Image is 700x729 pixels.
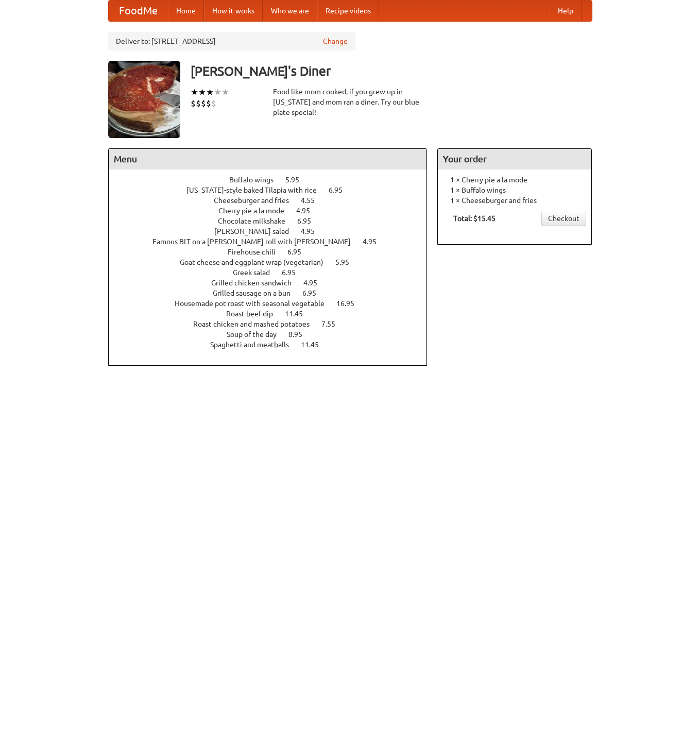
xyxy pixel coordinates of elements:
h3: [PERSON_NAME]'s Diner [191,61,592,81]
li: $ [196,98,201,109]
span: 6.95 [329,186,353,194]
span: Housemade pot roast with seasonal vegetable [175,299,335,308]
span: 6.95 [287,248,312,256]
img: angular.jpg [108,61,180,138]
a: [US_STATE]-style baked Tilapia with rice 6.95 [186,186,362,194]
span: Spaghetti and meatballs [210,341,299,349]
span: Roast chicken and mashed potatoes [193,320,320,328]
li: 1 × Buffalo wings [443,185,586,195]
div: Deliver to: [STREET_ADDRESS] [108,32,355,50]
li: ★ [191,87,198,98]
a: FoodMe [109,1,168,21]
span: 6.95 [297,217,321,225]
b: Total: $15.45 [453,214,496,223]
span: 6.95 [302,289,327,297]
a: How it works [204,1,263,21]
span: 16.95 [336,299,365,308]
span: Goat cheese and eggplant wrap (vegetarian) [180,258,334,266]
li: 1 × Cheeseburger and fries [443,195,586,206]
a: [PERSON_NAME] salad 4.95 [214,227,334,235]
a: Chocolate milkshake 6.95 [218,217,330,225]
span: 6.95 [282,268,306,277]
h4: Your order [438,149,591,169]
a: Help [550,1,582,21]
span: 4.95 [303,279,328,287]
span: [US_STATE]-style baked Tilapia with rice [186,186,327,194]
span: Cherry pie a la mode [218,207,295,215]
a: Who we are [263,1,317,21]
span: Famous BLT on a [PERSON_NAME] roll with [PERSON_NAME] [152,238,361,246]
a: Cheeseburger and fries 4.55 [214,196,334,205]
li: $ [201,98,206,109]
a: Famous BLT on a [PERSON_NAME] roll with [PERSON_NAME] 4.95 [152,238,396,246]
span: Grilled chicken sandwich [211,279,302,287]
a: Soup of the day 8.95 [227,330,321,338]
a: Roast chicken and mashed potatoes 7.55 [193,320,354,328]
a: Spaghetti and meatballs 11.45 [210,341,338,349]
a: Housemade pot roast with seasonal vegetable 16.95 [175,299,373,308]
span: 5.95 [335,258,360,266]
span: Soup of the day [227,330,287,338]
span: 8.95 [288,330,313,338]
li: $ [211,98,216,109]
li: ★ [214,87,221,98]
span: Buffalo wings [229,176,284,184]
a: Checkout [541,211,586,226]
a: Grilled chicken sandwich 4.95 [211,279,336,287]
li: $ [206,98,211,109]
span: 4.95 [296,207,320,215]
li: ★ [221,87,229,98]
span: 7.55 [321,320,346,328]
a: Grilled sausage on a bun 6.95 [213,289,335,297]
span: Roast beef dip [226,310,283,318]
span: 4.95 [363,238,387,246]
a: Change [323,36,348,46]
span: 5.95 [285,176,310,184]
span: 4.95 [301,227,325,235]
span: 4.55 [301,196,325,205]
li: 1 × Cherry pie a la mode [443,175,586,185]
span: Chocolate milkshake [218,217,296,225]
div: Food like mom cooked, if you grew up in [US_STATE] and mom ran a diner. Try our blue plate special! [273,87,428,117]
a: Goat cheese and eggplant wrap (vegetarian) 5.95 [180,258,368,266]
span: Firehouse chili [228,248,286,256]
a: Roast beef dip 11.45 [226,310,322,318]
a: Buffalo wings 5.95 [229,176,318,184]
span: Greek salad [233,268,280,277]
span: [PERSON_NAME] salad [214,227,299,235]
li: $ [191,98,196,109]
h4: Menu [109,149,427,169]
a: Cherry pie a la mode 4.95 [218,207,329,215]
a: Greek salad 6.95 [233,268,315,277]
span: 11.45 [285,310,313,318]
a: Home [168,1,204,21]
a: Firehouse chili 6.95 [228,248,320,256]
span: Grilled sausage on a bun [213,289,301,297]
a: Recipe videos [317,1,379,21]
li: ★ [198,87,206,98]
span: Cheeseburger and fries [214,196,299,205]
li: ★ [206,87,214,98]
span: 11.45 [301,341,329,349]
